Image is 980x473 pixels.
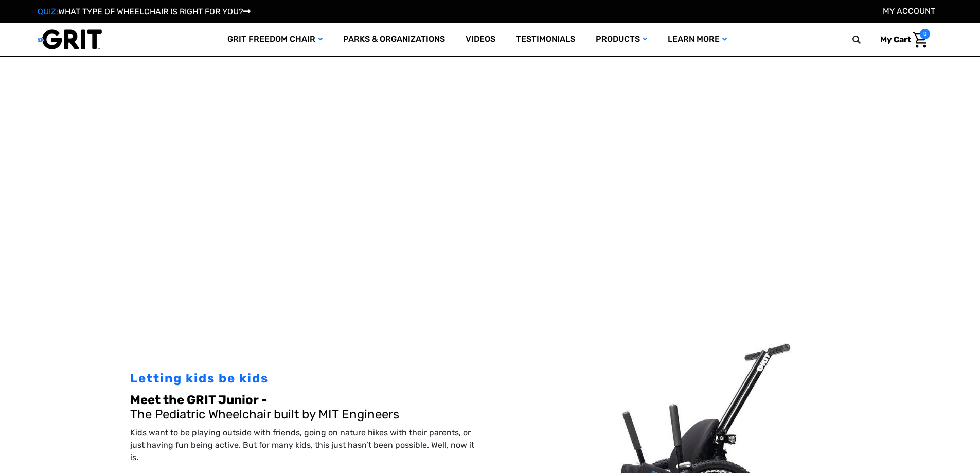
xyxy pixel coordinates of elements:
a: Videos [455,23,506,56]
a: Products [585,23,657,56]
a: Learn More [657,23,737,56]
a: QUIZ:WHAT TYPE OF WHEELCHAIR IS RIGHT FOR YOU? [38,7,251,16]
a: Cart with 0 items [872,29,930,50]
a: Testimonials [506,23,585,56]
img: GRIT All-Terrain Wheelchair and Mobility Equipment [38,29,102,50]
a: Account [883,6,935,16]
p: Kids want to be playing outside with friends, going on nature hikes with their parents, or just h... [130,427,483,464]
a: Parks & Organizations [333,23,455,56]
span: My Cart [880,34,911,44]
span: 0 [920,29,930,39]
span: QUIZ: [38,7,58,16]
img: Cart [913,32,928,48]
a: GRIT Freedom Chair [217,23,333,56]
input: Search [857,29,872,50]
h2: The Pediatric Wheelchair built by MIT Engineers [130,393,483,422]
span: Phone Number [147,42,202,52]
b: Meet the GRIT Junior - [130,393,267,407]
